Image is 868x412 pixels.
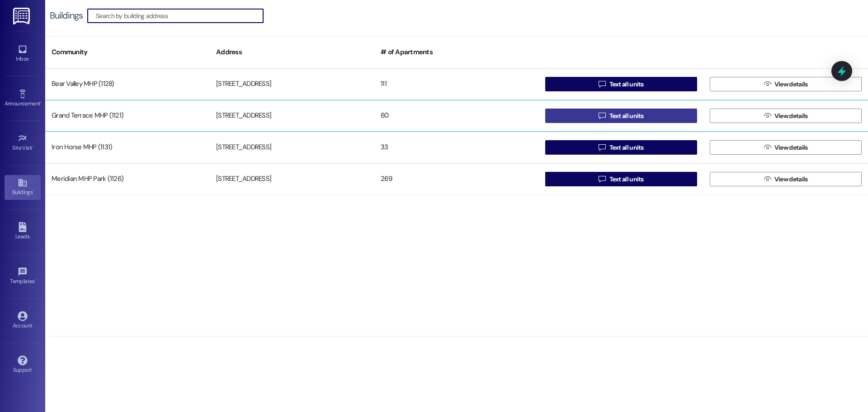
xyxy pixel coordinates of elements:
[764,144,771,151] i: 
[710,77,862,91] button: View details
[210,75,374,93] div: [STREET_ADDRESS]
[764,112,771,119] i: 
[35,277,36,283] span: •
[5,308,41,333] a: Account
[45,75,210,93] div: Bear Valley MHP (1128)
[5,219,41,244] a: Leads
[764,81,771,88] i: 
[374,107,539,125] div: 60
[5,42,41,66] a: Inbox
[545,172,697,186] button: Text all units
[599,81,605,88] i: 
[210,41,374,63] div: Address
[545,77,697,91] button: Text all units
[609,143,644,152] span: Text all units
[40,99,42,105] span: •
[374,138,539,156] div: 33
[5,175,41,199] a: Buildings
[50,11,83,20] div: Buildings
[374,41,539,63] div: # of Apartments
[45,170,210,188] div: Meridian MHP Park (1126)
[774,175,808,184] span: View details
[764,175,771,183] i: 
[45,41,210,63] div: Community
[374,75,539,93] div: 111
[774,143,808,152] span: View details
[545,140,697,155] button: Text all units
[13,8,32,24] img: ResiDesk Logo
[609,80,644,89] span: Text all units
[210,170,374,188] div: [STREET_ADDRESS]
[609,175,644,184] span: Text all units
[374,170,539,188] div: 269
[599,112,605,119] i: 
[545,109,697,123] button: Text all units
[774,80,808,89] span: View details
[5,264,41,289] a: Templates •
[45,138,210,156] div: Iron Horse MHP (1131)
[210,107,374,125] div: [STREET_ADDRESS]
[33,143,34,150] span: •
[45,107,210,125] div: Grand Terrace MHP (1121)
[710,109,862,123] button: View details
[609,111,644,121] span: Text all units
[710,140,862,155] button: View details
[599,144,605,151] i: 
[96,9,263,22] input: Search by building address
[5,131,41,155] a: Site Visit •
[210,138,374,156] div: [STREET_ADDRESS]
[774,111,808,121] span: View details
[599,175,605,183] i: 
[5,353,41,377] a: Support
[710,172,862,186] button: View details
